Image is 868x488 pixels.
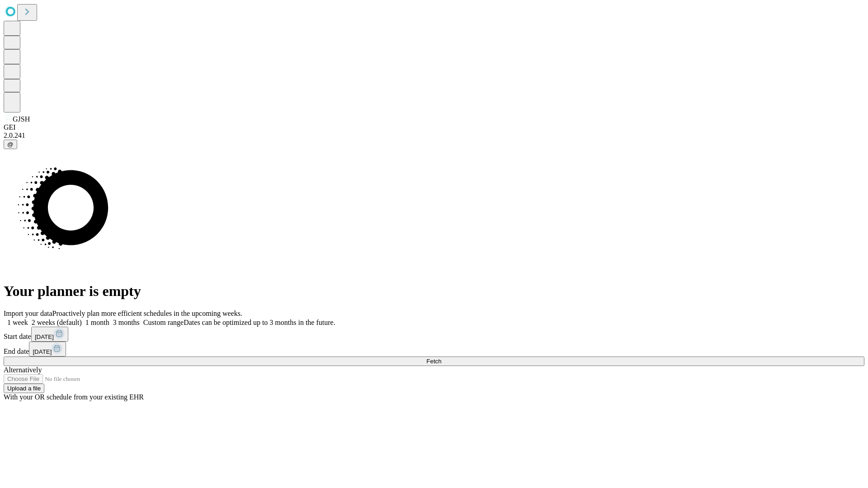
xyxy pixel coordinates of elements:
button: Fetch [4,357,864,366]
span: 3 months [113,319,140,326]
span: Fetch [426,358,441,365]
span: Import your data [4,310,52,317]
span: Dates can be optimized up to 3 months in the future. [184,319,335,326]
button: [DATE] [31,327,68,342]
span: Custom range [143,319,184,326]
button: [DATE] [29,342,66,357]
span: With your OR schedule from your existing EHR [4,393,144,401]
div: End date [4,342,864,357]
h1: Your planner is empty [4,283,864,300]
span: [DATE] [33,348,52,355]
span: Proactively plan more efficient schedules in the upcoming weeks. [52,310,242,317]
span: Alternatively [4,366,42,374]
div: GEI [4,123,864,131]
span: 1 month [85,319,109,326]
div: 2.0.241 [4,131,864,140]
span: GJSH [13,115,30,123]
button: Upload a file [4,384,44,393]
span: [DATE] [35,333,54,340]
span: 2 weeks (default) [32,319,82,326]
span: 1 week [7,319,28,326]
span: @ [7,141,14,148]
div: Start date [4,327,864,342]
button: @ [4,140,17,149]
